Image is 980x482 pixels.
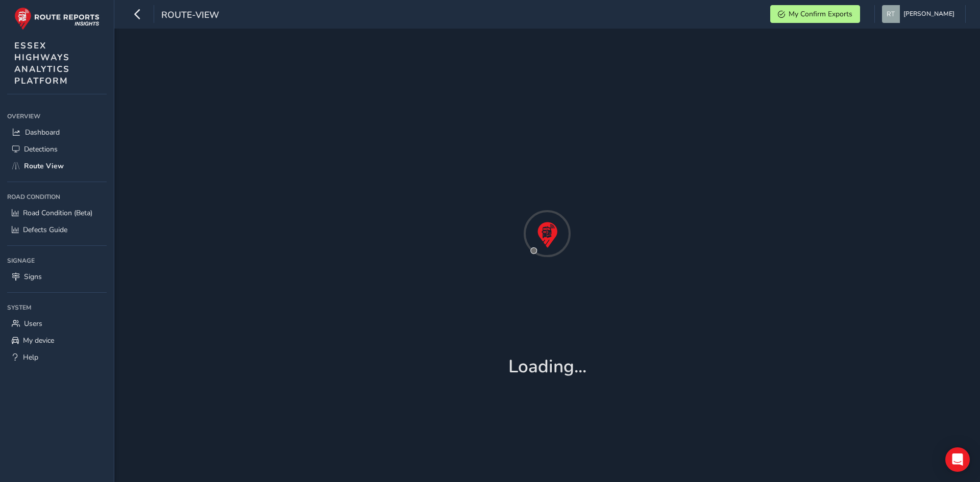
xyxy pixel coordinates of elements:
[7,300,107,315] div: System
[14,40,70,87] span: ESSEX HIGHWAYS ANALYTICS PLATFORM
[508,356,586,377] h1: Loading...
[789,9,852,19] span: My Confirm Exports
[7,109,107,124] div: Overview
[7,205,107,221] a: Road Condition (Beta)
[7,315,107,332] a: Users
[7,253,107,268] div: Signage
[7,158,107,174] a: Route View
[770,5,860,23] button: My Confirm Exports
[7,189,107,205] div: Road Condition
[882,5,958,23] button: [PERSON_NAME]
[24,272,42,282] span: Signs
[7,221,107,238] a: Defects Guide
[23,225,67,235] span: Defects Guide
[945,447,970,472] div: Open Intercom Messenger
[14,7,100,30] img: rr logo
[7,124,107,141] a: Dashboard
[882,5,900,23] img: diamond-layout
[7,349,107,366] a: Help
[24,144,58,154] span: Detections
[23,208,92,218] span: Road Condition (Beta)
[903,5,954,23] span: [PERSON_NAME]
[7,332,107,349] a: My device
[7,141,107,158] a: Detections
[24,161,64,171] span: Route View
[7,268,107,285] a: Signs
[23,336,54,345] span: My device
[23,352,38,362] span: Help
[24,319,42,328] span: Users
[161,9,219,23] span: route-view
[25,128,60,137] span: Dashboard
